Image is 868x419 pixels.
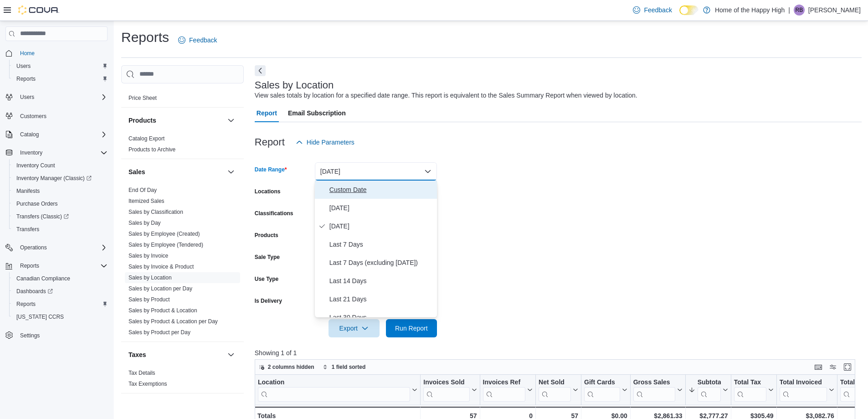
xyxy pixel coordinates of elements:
a: Feedback [175,31,221,49]
p: | [788,5,790,16]
span: Email Subscription [288,104,346,122]
span: Settings [16,330,108,341]
a: Sales by Classification [128,209,183,215]
div: Products [121,133,244,159]
a: Transfers (Classic) [9,210,111,223]
div: Subtotal [697,378,720,387]
div: Pricing [121,93,244,107]
button: Total Invoiced [779,378,834,402]
button: Operations [2,241,111,254]
div: Gift Card Sales [584,378,620,402]
button: Transfers [9,223,111,236]
a: Customers [16,111,50,122]
a: Reports [13,73,39,84]
button: Gift Cards [584,378,627,402]
a: End Of Day [128,187,157,193]
span: Manifests [16,187,40,195]
button: Catalog [16,129,42,140]
span: Washington CCRS [13,311,108,322]
span: Inventory Count [16,162,55,169]
button: Location [258,378,417,402]
div: Total Invoiced [779,378,827,387]
span: Transfers [13,224,108,235]
span: Itemized Sales [128,197,164,205]
span: Inventory Manager (Classic) [13,173,108,184]
button: Display options [827,362,838,372]
span: Sales by Product & Location [128,307,197,314]
div: Sales [121,185,244,341]
input: Dark Mode [679,5,699,15]
button: Invoices Ref [483,378,532,402]
span: Reports [13,73,108,84]
button: Customers [2,109,111,122]
span: Reports [16,75,36,83]
button: Users [16,92,38,103]
button: 2 columns hidden [255,362,318,372]
div: Invoices Sold [423,378,469,387]
div: Subtotal [697,378,720,402]
a: Sales by Invoice & Product [128,264,194,270]
span: Catalog [20,131,39,138]
span: [US_STATE] CCRS [16,313,64,321]
span: Operations [20,244,47,251]
span: Canadian Compliance [13,273,108,284]
a: Products to Archive [128,146,175,153]
a: Settings [16,330,43,341]
span: Customers [16,110,108,121]
label: Date Range [255,166,287,173]
a: Inventory Count [13,160,59,171]
button: Products [226,115,236,126]
div: Gross Sales [633,378,675,387]
div: Total Tax [734,378,766,402]
button: [US_STATE] CCRS [9,310,111,323]
button: Subtotal [688,378,728,402]
button: Manifests [9,185,111,197]
button: 1 field sorted [319,362,370,372]
button: Next [255,65,266,76]
img: Cova [18,5,59,15]
a: Sales by Employee (Created) [128,231,200,237]
span: 1 field sorted [332,363,366,371]
span: Sales by Invoice [128,252,168,259]
div: Total Invoiced [779,378,827,402]
a: Transfers (Classic) [13,211,72,222]
button: Taxes [226,349,236,360]
a: Sales by Location per Day [128,285,192,292]
label: Is Delivery [255,297,282,305]
a: Sales by Employee (Tendered) [128,242,203,248]
span: Sales by Product & Location per Day [128,318,218,325]
span: Last 14 Days [329,275,433,286]
span: Sales by Location [128,274,172,281]
span: Inventory [16,147,108,158]
a: Feedback [629,1,675,19]
a: Users [13,61,34,72]
h3: Report [255,137,285,148]
button: Inventory [2,146,111,159]
div: Invoices Ref [483,378,525,387]
a: Tax Details [128,370,155,376]
span: Report [257,104,277,122]
a: Catalog Export [128,135,164,142]
span: Hide Parameters [307,138,354,147]
span: Dashboards [16,288,53,295]
a: Dashboards [9,285,111,298]
a: Sales by Product [128,296,170,303]
button: Reports [2,259,111,272]
div: Select listbox [315,181,437,317]
div: Location [258,378,410,387]
label: Sale Type [255,253,280,261]
span: Transfers [16,226,39,233]
span: Inventory Count [13,160,108,171]
h3: Taxes [128,350,146,359]
span: Inventory [20,149,42,156]
div: Rayden Bajnok [794,5,805,16]
span: Home [20,50,35,57]
button: Reports [16,260,43,271]
span: Users [13,61,108,72]
span: Feedback [189,36,217,45]
span: Canadian Compliance [16,275,70,282]
button: Users [9,60,111,72]
a: Sales by Invoice [128,253,168,259]
span: Last 21 Days [329,294,433,305]
span: Operations [16,242,108,253]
